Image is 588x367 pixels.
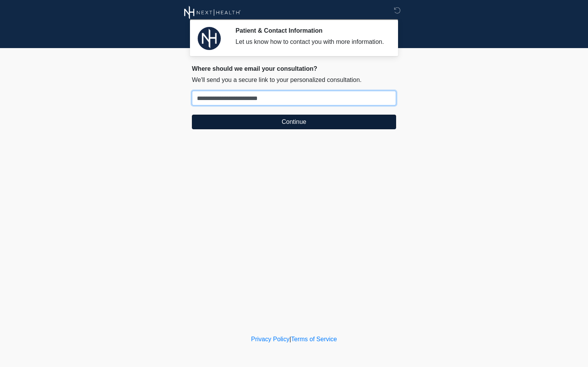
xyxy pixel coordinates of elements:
[198,27,221,50] img: Agent Avatar
[291,336,337,342] a: Terms of Service
[192,65,396,72] h2: Where should we email your consultation?
[184,6,241,19] img: Next Health Wellness Logo
[235,37,385,47] div: Let us know how to contact you with more information.
[192,115,396,129] button: Continue
[192,75,396,85] p: We'll send you a secure link to your personalized consultation.
[235,27,385,34] h2: Patient & Contact Information
[251,336,290,342] a: Privacy Policy
[289,336,291,342] a: |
